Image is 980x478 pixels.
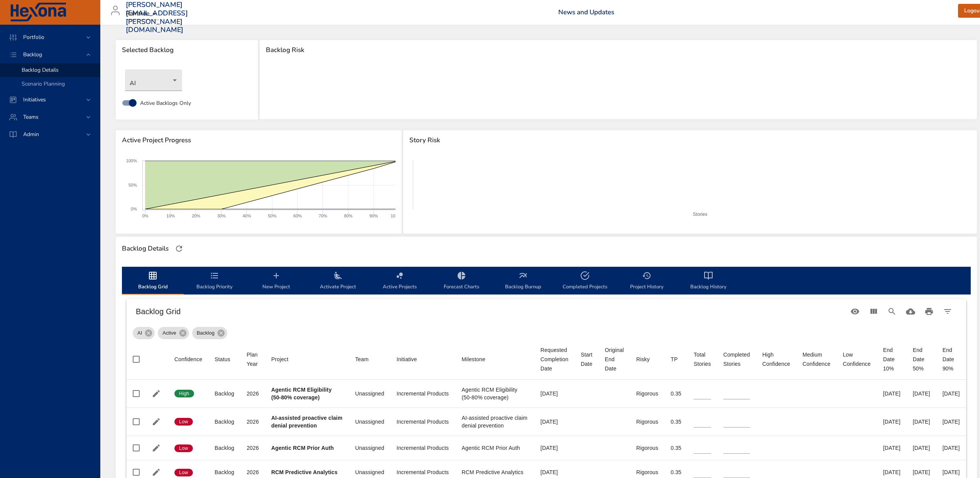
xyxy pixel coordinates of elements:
[803,350,830,369] div: Sort
[271,355,289,364] div: Project
[268,214,276,218] text: 50%
[636,355,650,364] div: Sort
[192,329,219,337] span: Backlog
[150,466,162,478] button: Edit Project Details
[913,345,930,373] div: End Date 50%
[843,350,870,369] span: Low Confidence
[846,302,864,321] button: Standard Views
[133,329,147,337] span: AI
[636,355,658,364] span: Risky
[723,350,750,369] div: Completed Stories
[247,390,259,397] div: 2026
[409,136,970,144] span: Story Risk
[355,355,384,364] span: Team
[126,1,188,34] h3: [PERSON_NAME][EMAIL_ADDRESS][PERSON_NAME][DOMAIN_NAME]
[397,355,417,364] div: Initiative
[17,34,51,41] span: Portfolio
[671,355,678,364] div: Sort
[122,136,395,144] span: Active Project Progress
[636,418,658,426] div: Rigorous
[120,242,171,255] div: Backlog Details
[150,388,162,399] button: Edit Project Details
[462,386,528,401] div: Agentic RCM Eligibility (50-80% coverage)
[312,271,364,291] span: Activate Project
[605,345,624,373] span: Original End Date
[671,355,678,364] div: TP
[938,302,957,321] button: Filter Table
[271,445,334,451] b: Agentic RCM Prior Auth
[913,418,930,426] div: [DATE]
[136,305,846,318] h6: Backlog Grid
[17,96,52,103] span: Initiatives
[158,329,181,337] span: Active
[271,355,343,364] span: Project
[271,415,343,429] b: AI-assisted proactive claim denial prevention
[541,345,568,373] span: Requested Completion Date
[671,418,681,426] div: 0.35
[243,214,251,218] text: 40%
[920,302,938,321] button: Print
[22,66,59,74] span: Backlog Details
[215,468,234,476] div: Backlog
[247,468,259,476] div: 2026
[319,214,327,218] text: 70%
[694,350,711,369] div: Total Stories
[158,327,189,339] div: Active
[247,418,259,426] div: 2026
[247,350,259,369] div: Plan Year
[215,418,234,426] div: Backlog
[397,355,417,364] div: Sort
[397,418,449,426] div: Incremental Products
[723,350,750,369] div: Sort
[541,390,568,397] div: [DATE]
[355,355,368,364] div: Sort
[541,444,568,452] div: [DATE]
[122,267,971,295] div: backlog-tab
[271,469,338,475] b: RCM Predictive Analytics
[883,444,901,452] div: [DATE]
[462,355,485,364] div: Sort
[215,355,230,364] div: Status
[192,327,227,339] div: Backlog
[126,8,159,20] div: Raintree
[355,390,384,397] div: Unassigned
[913,390,930,397] div: [DATE]
[166,214,175,218] text: 10%
[142,214,149,218] text: 0%
[636,444,658,452] div: Rigorous
[913,468,930,476] div: [DATE]
[250,271,302,291] span: New Project
[883,345,901,373] div: End Date 10%
[150,416,162,428] button: Edit Project Details
[355,468,384,476] div: Unassigned
[390,214,401,218] text: 100%
[397,444,449,452] div: Incremental Products
[174,418,193,425] span: Low
[803,350,830,369] span: Medium Confidence
[397,468,449,476] div: Incremental Products
[215,390,234,397] div: Backlog
[883,390,901,397] div: [DATE]
[174,445,193,452] span: Low
[247,444,259,452] div: 2026
[943,444,960,452] div: [DATE]
[693,212,707,217] text: Stories
[636,355,650,364] div: Risky
[271,387,332,401] b: Agentic RCM Eligibility (50-80% coverage)
[636,390,658,397] div: Rigorous
[671,444,681,452] div: 0.35
[497,271,549,291] span: Backlog Burnup
[671,468,681,476] div: 0.35
[174,390,194,397] span: High
[462,355,528,364] span: Milestone
[581,350,592,369] div: Sort
[541,345,568,373] div: Sort
[462,414,528,429] div: AI-assisted proactive claim denial prevention
[883,468,901,476] div: [DATE]
[140,99,191,107] span: Active Backlogs Only
[883,418,901,426] div: [DATE]
[122,46,252,54] span: Selected Backlog
[901,302,920,321] button: Download CSV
